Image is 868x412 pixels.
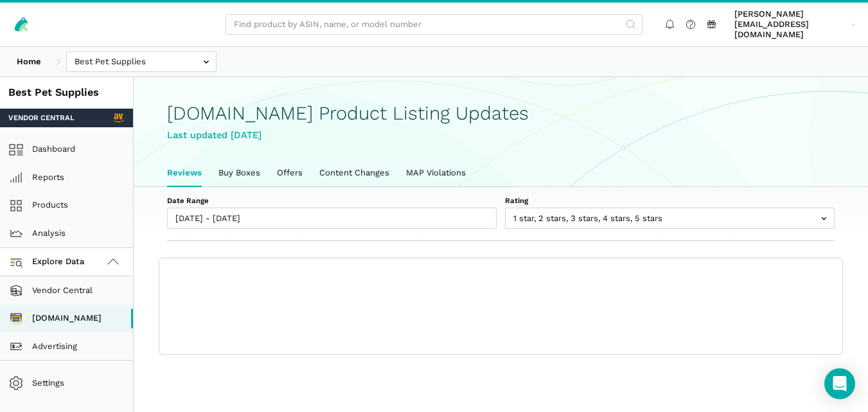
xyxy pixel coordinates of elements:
span: [PERSON_NAME][EMAIL_ADDRESS][DOMAIN_NAME] [734,9,847,40]
a: MAP Violations [398,159,474,186]
a: Buy Boxes [210,159,269,186]
span: Vendor Central [8,112,75,123]
span: Explore Data [13,255,85,270]
a: Home [8,51,49,73]
label: Rating [505,195,835,206]
label: Date Range [167,195,497,206]
a: Content Changes [311,159,398,186]
a: Offers [269,159,311,186]
div: Last updated [DATE] [167,128,835,143]
input: Find product by ASIN, name, or model number [226,14,642,35]
a: [PERSON_NAME][EMAIL_ADDRESS][DOMAIN_NAME] [731,7,860,42]
input: 1 star, 2 stars, 3 stars, 4 stars, 5 stars [505,208,835,229]
div: Best Pet Supplies [8,85,125,100]
input: Best Pet Supplies [66,51,217,73]
a: Reviews [159,159,210,186]
div: Open Intercom Messenger [824,368,855,399]
h1: [DOMAIN_NAME] Product Listing Updates [167,103,835,124]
